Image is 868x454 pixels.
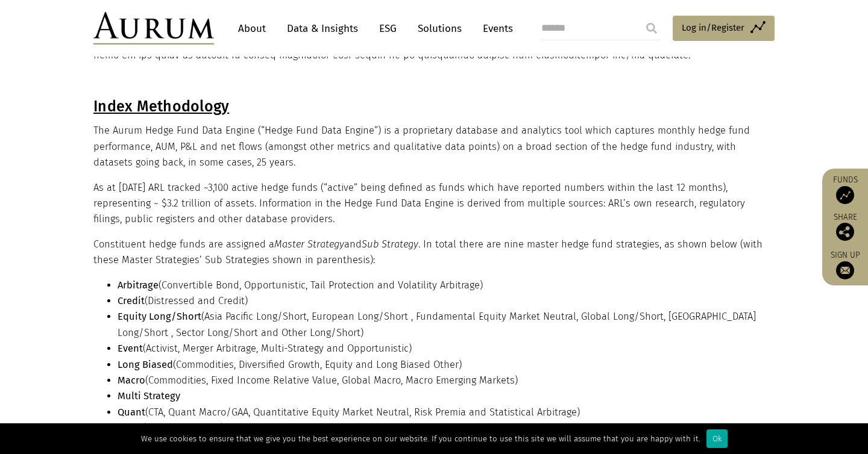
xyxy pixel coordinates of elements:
li: (Distressed and Credit) [118,293,772,309]
li: (Commodities, Fixed Income Relative Value, Global Macro, Macro Emerging Markets) [118,373,772,388]
strong: Credit [118,295,145,306]
img: Share this post [836,223,854,241]
img: Aurum [93,12,214,45]
span: Log in/Register [682,20,744,35]
strong: Event [118,343,143,354]
em: Master [274,238,304,250]
div: Share [828,213,862,241]
em: Strategy [307,238,344,250]
strong: Equity Long/Short [118,311,201,322]
img: Access Funds [836,186,854,204]
img: Sign up to our newsletter [836,261,854,279]
a: Funds [828,175,862,204]
li: (Convertible Bond, Opportunistic, Tail Protection and Volatility Arbitrage) [118,278,772,293]
li: (Activist, Merger Arbitrage, Multi-Strategy and Opportunistic) [118,341,772,356]
strong: Macro [118,375,145,386]
li: (Insurance, Other) [118,420,772,436]
input: Submit [640,16,664,40]
p: The Aurum Hedge Fund Data Engine (“Hedge Fund Data Engine”) is a proprietary database and analyti... [93,123,772,170]
li: (CTA, Quant Macro/GAA, Quantitative Equity Market Neutral, Risk Premia and Statistical Arbitrage) [118,405,772,420]
a: Events [477,17,513,40]
a: About [232,17,272,40]
strong: Other [118,422,143,434]
em: Sub Strategy [362,238,418,250]
li: (Commodities, Diversified Growth, Equity and Long Biased Other) [118,357,772,373]
strong: Arbitrage [118,279,159,291]
a: Log in/Register [673,16,775,41]
strong: Quant [118,406,145,418]
a: ESG [373,17,403,40]
div: Ok [706,429,728,448]
a: Data & Insights [281,17,364,40]
strong: Multi Strategy [118,390,180,402]
strong: Long Biased [118,359,173,370]
u: Index Methodology [93,98,229,116]
li: (Asia Pacific Long/Short, European Long/Short , Fundamental Equity Market Neutral, Global Long/Sh... [118,309,772,341]
a: Solutions [412,17,468,40]
p: Constituent hedge funds are assigned a and . In total there are nine master hedge fund strategies... [93,237,772,269]
p: As at [DATE] ARL tracked ~3,100 active hedge funds (“active” being defined as funds which have re... [93,180,772,228]
a: Sign up [828,250,862,279]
